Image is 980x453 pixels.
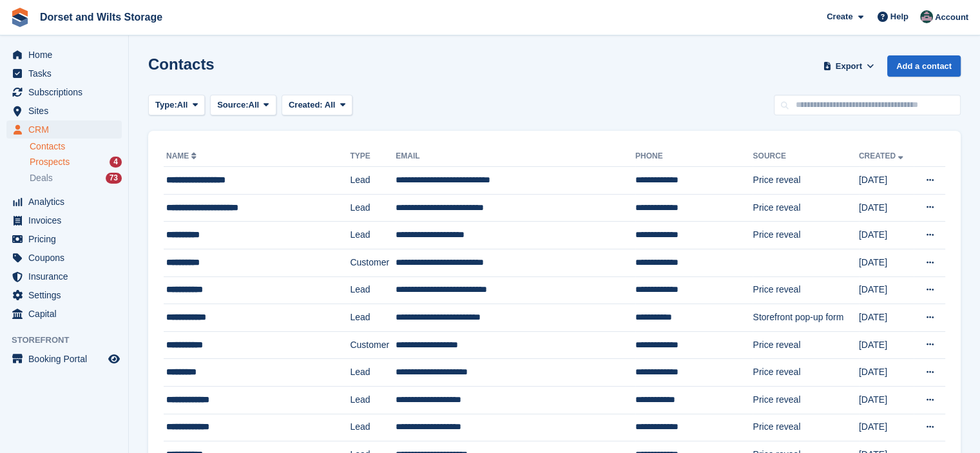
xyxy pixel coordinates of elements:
a: menu [6,350,122,368]
a: Name [166,151,199,160]
td: [DATE] [859,386,914,414]
a: menu [6,267,122,285]
span: Account [935,11,968,24]
a: menu [6,83,122,101]
span: Create [827,10,852,23]
span: All [325,100,336,110]
span: Storefront [12,334,128,347]
span: All [249,99,260,111]
span: Type: [155,99,177,111]
a: menu [6,249,122,267]
div: 73 [106,173,122,184]
td: [DATE] [859,222,914,249]
td: [DATE] [859,414,914,441]
td: [DATE] [859,276,914,304]
td: Lead [350,276,396,304]
button: Type: All [148,95,205,116]
a: menu [6,120,122,139]
td: [DATE] [859,304,914,332]
a: menu [6,102,122,120]
span: All [177,99,188,111]
span: Invoices [28,211,106,229]
td: Storefront pop-up form [753,304,858,332]
img: Steph Chick [920,10,933,23]
td: Price reveal [753,194,858,222]
td: Price reveal [753,276,858,304]
span: Tasks [28,64,106,82]
span: Source: [217,99,248,111]
th: Email [396,146,635,167]
div: 4 [110,157,122,168]
td: Price reveal [753,222,858,249]
a: Dorset and Wilts Storage [35,6,168,28]
a: Created [859,151,906,160]
button: Export [820,55,877,77]
td: Lead [350,222,396,249]
span: CRM [28,120,106,139]
span: Insurance [28,267,106,285]
button: Source: All [210,95,276,116]
td: Price reveal [753,359,858,387]
span: Export [836,60,862,73]
td: Price reveal [753,414,858,441]
td: Lead [350,414,396,441]
td: [DATE] [859,359,914,387]
a: Prospects 4 [30,155,122,169]
span: Pricing [28,230,106,248]
span: Help [890,10,908,23]
a: menu [6,286,122,304]
a: menu [6,305,122,323]
span: Analytics [28,193,106,211]
a: menu [6,193,122,211]
span: Booking Portal [28,350,106,368]
a: Contacts [30,140,122,153]
th: Phone [635,146,753,167]
td: Lead [350,194,396,222]
span: Settings [28,286,106,304]
td: Price reveal [753,167,858,195]
button: Created: All [282,95,352,116]
td: Lead [350,167,396,195]
td: Customer [350,331,396,359]
a: menu [6,64,122,82]
a: Add a contact [887,55,961,77]
td: Lead [350,359,396,387]
td: Lead [350,386,396,414]
td: [DATE] [859,167,914,195]
h1: Contacts [148,55,215,73]
span: Deals [30,172,53,184]
td: [DATE] [859,331,914,359]
span: Home [28,46,106,64]
a: menu [6,230,122,248]
td: Customer [350,249,396,276]
span: Created: [289,100,323,110]
span: Capital [28,305,106,323]
th: Type [350,146,396,167]
span: Coupons [28,249,106,267]
td: Price reveal [753,386,858,414]
th: Source [753,146,858,167]
span: Sites [28,102,106,120]
td: [DATE] [859,194,914,222]
span: Subscriptions [28,83,106,101]
td: Lead [350,304,396,332]
td: [DATE] [859,249,914,276]
a: Preview store [106,351,122,367]
a: Deals 73 [30,171,122,185]
img: stora-icon-8386f47178a22dfd0bd8f6a31ec36ba5ce8667c1dd55bd0f319d3a0aa187defe.svg [10,8,30,27]
span: Prospects [30,156,70,168]
td: Price reveal [753,331,858,359]
a: menu [6,46,122,64]
a: menu [6,211,122,229]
